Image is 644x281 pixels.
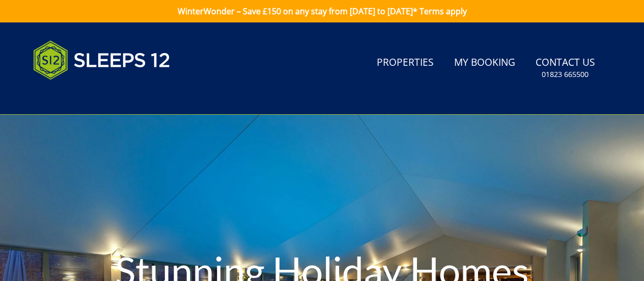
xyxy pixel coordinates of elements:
[33,35,171,86] img: Sleeps 12
[373,52,438,74] a: Properties
[542,69,589,80] small: 01823 665500
[28,92,135,100] iframe: Customer reviews powered by Trustpilot
[450,52,519,74] a: My Booking
[531,52,599,85] a: Contact Us01823 665500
